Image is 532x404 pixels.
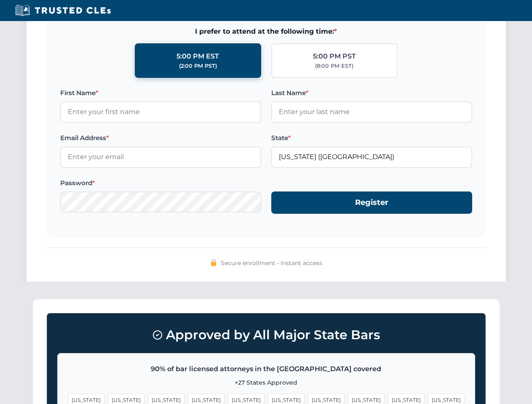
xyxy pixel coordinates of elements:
[60,146,261,167] input: Enter your email
[313,51,356,62] div: 5:00 PM PST
[271,191,472,214] button: Register
[176,51,219,62] div: 5:00 PM EST
[210,259,217,266] img: 🔒
[315,62,353,70] div: (8:00 PM EST)
[60,178,261,188] label: Password
[60,101,261,122] input: Enter your first name
[60,26,472,37] span: I prefer to attend at the following time:
[60,133,261,143] label: Email Address
[179,62,217,70] div: (2:00 PM PST)
[68,364,465,375] p: 90% of bar licensed attorneys in the [GEOGRAPHIC_DATA] covered
[13,4,113,17] img: Trusted CLEs
[60,88,261,98] label: First Name
[271,101,472,122] input: Enter your last name
[57,324,475,346] h3: Approved by All Major State Bars
[221,258,322,268] span: Secure enrollment • Instant access
[271,88,472,98] label: Last Name
[271,146,472,167] input: Florida (FL)
[68,378,465,387] p: +27 States Approved
[271,133,472,143] label: State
